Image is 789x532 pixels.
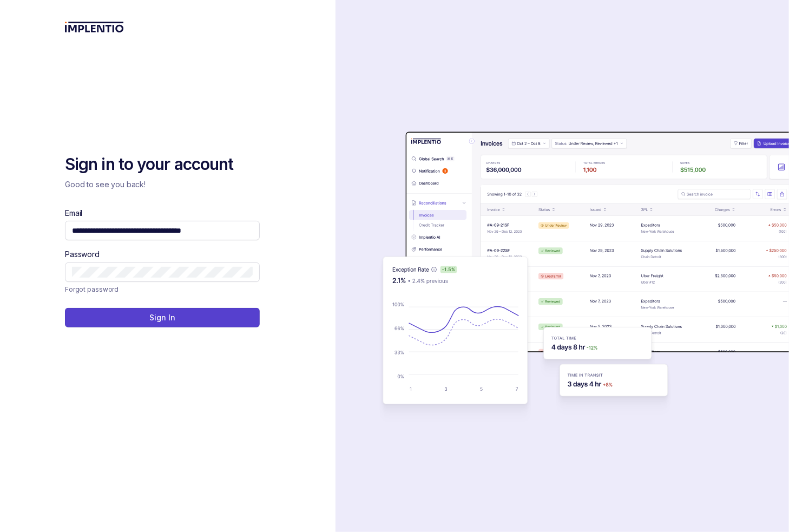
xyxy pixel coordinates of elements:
[65,249,100,260] label: Password
[65,154,260,175] h2: Sign in to your account
[65,284,119,295] p: Forgot password
[65,22,124,32] img: logo
[65,284,119,295] a: Link Forgot password
[65,179,260,190] p: Good to see you back!
[65,308,260,327] button: Sign In
[65,208,82,219] label: Email
[149,312,175,323] p: Sign In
